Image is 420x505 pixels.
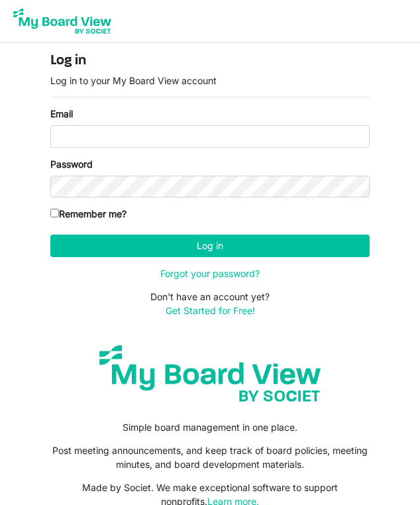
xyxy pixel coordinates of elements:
p: Post meeting announcements, and keep track of board policies, meeting minutes, and board developm... [50,443,370,471]
img: my-board-view-societ.svg [90,336,330,411]
p: Simple board management in one place. [50,420,370,434]
img: My Board View Logo [9,5,115,38]
a: Get Started for Free! [166,305,255,316]
a: Forgot your password? [160,268,260,279]
button: Log in [50,235,370,257]
p: Don't have an account yet? [50,290,370,317]
label: Password [50,157,93,171]
h4: Log in [50,52,370,69]
input: Remember me? [50,209,59,217]
label: Remember me? [50,207,127,221]
p: Log in to your My Board View account [50,74,370,87]
label: Email [50,107,73,121]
